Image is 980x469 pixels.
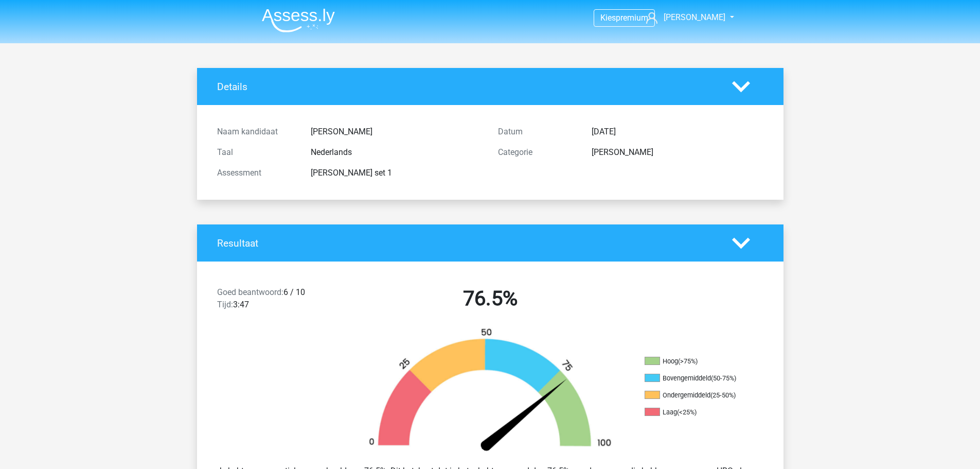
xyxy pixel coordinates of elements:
[642,11,726,24] a: [PERSON_NAME]
[209,286,350,315] div: 6 / 10 3:47
[584,126,771,138] div: [DATE]
[645,391,747,400] li: Ondergemiddeld
[645,374,747,383] li: Bovengemiddeld
[600,13,616,23] span: Kies
[351,327,629,457] img: 77.f5bf38bee179.png
[645,408,747,417] li: Laag
[490,126,584,138] div: Datum
[584,146,771,159] div: [PERSON_NAME]
[711,374,736,382] div: (50-75%)
[710,391,736,399] div: (25-50%)
[358,286,623,311] h2: 76.5%
[303,146,490,159] div: Nederlands
[217,237,717,249] h4: Resultaat
[209,126,303,138] div: Naam kandidaat
[677,408,697,416] div: (<25%)
[217,300,233,309] span: Tijd:
[678,357,698,365] div: (>75%)
[262,8,335,32] img: Assessly
[209,146,303,159] div: Taal
[490,146,584,159] div: Categorie
[594,11,654,25] a: Kiespremium
[217,287,283,297] span: Goed beantwoord:
[303,126,490,138] div: [PERSON_NAME]
[616,13,648,23] span: premium
[303,167,490,179] div: [PERSON_NAME] set 1
[209,167,303,179] div: Assessment
[664,12,725,22] span: [PERSON_NAME]
[217,81,717,93] h4: Details
[645,357,747,366] li: Hoog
